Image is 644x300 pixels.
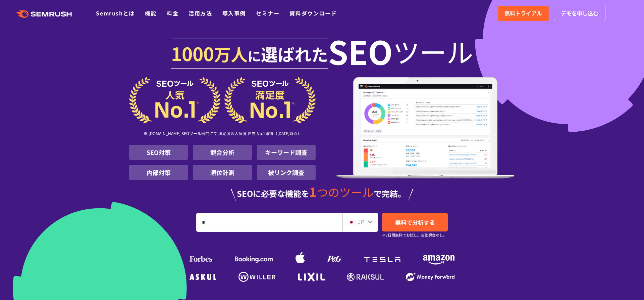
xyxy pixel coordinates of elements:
span: JP [358,218,364,226]
span: に [248,46,261,65]
li: 内部対策 [129,165,188,180]
a: 活用方法 [189,9,212,17]
span: デモを申し込む [561,9,598,18]
a: 料金 [167,9,178,17]
span: 1 [309,182,317,201]
div: ※ [DOMAIN_NAME] SEOツール部門にて 満足度＆人気度 世界 No.1獲得（[DATE]時点） [129,123,316,145]
a: 無料トライアル [498,6,549,21]
span: 万人 [214,42,248,66]
a: 資料ダウンロード [289,9,337,17]
span: ツール [393,38,473,65]
span: SEO [328,38,393,65]
div: SEOに必要な機能を [129,185,515,201]
a: 機能 [145,9,157,17]
a: デモを申し込む [554,6,605,21]
a: セミナー [256,9,279,17]
span: 選ばれた [261,42,328,66]
a: Semrushとは [96,9,135,17]
li: 順位計測 [193,165,252,180]
li: SEO対策 [129,145,188,160]
span: 無料トライアル [504,9,542,18]
span: つのツール [317,184,374,200]
small: ※7日間無料でお試し。自動課金なし。 [382,232,447,238]
span: 1000 [171,40,214,67]
a: 無料で分析する [382,213,448,231]
li: 被リンク調査 [257,165,316,180]
input: URL、キーワードを入力してください [197,213,342,231]
li: 競合分析 [193,145,252,160]
li: キーワード調査 [257,145,316,160]
span: で完結。 [374,187,406,199]
span: 無料で分析する [395,218,435,226]
a: 導入事例 [222,9,246,17]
